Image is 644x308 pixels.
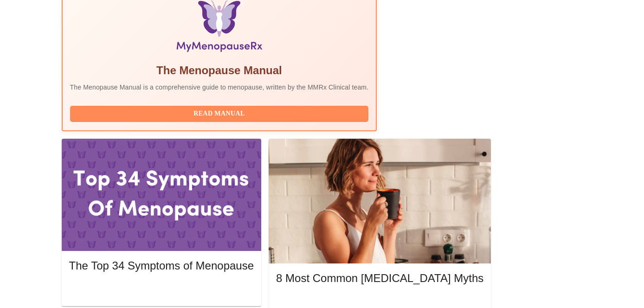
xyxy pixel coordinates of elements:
[276,298,486,306] a: Read More
[70,109,371,117] a: Read Manual
[70,106,369,122] button: Read Manual
[69,258,254,273] h5: The Top 34 Symptoms of Menopause
[276,271,483,286] h5: 8 Most Common [MEDICAL_DATA] Myths
[69,282,254,298] button: Read More
[79,108,360,120] span: Read Manual
[69,285,256,293] a: Read More
[70,63,369,78] h5: The Menopause Manual
[78,284,245,295] span: Read More
[70,83,369,92] p: The Menopause Manual is a comprehensive guide to menopause, written by the MMRx Clinical team.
